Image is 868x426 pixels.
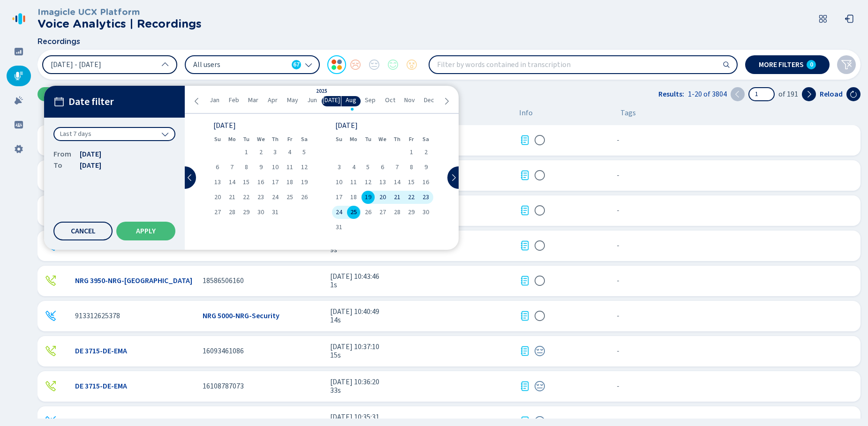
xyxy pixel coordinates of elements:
div: Incoming call [45,310,56,321]
div: Sun Aug 03 2025 [332,161,347,174]
span: 27 [379,209,386,216]
button: Next page [802,87,816,101]
div: Tue Jul 01 2025 [239,146,254,159]
div: Sun Jul 06 2025 [210,161,225,174]
div: Sentiment analysis in progress... [534,205,545,216]
span: 28 [229,209,235,216]
svg: arrow-clockwise [850,90,857,98]
span: 0 [810,61,813,68]
abbr: Tuesday [365,136,371,142]
button: Reload the current page [846,87,860,101]
svg: chevron-up [161,61,169,68]
span: 24 [272,194,279,201]
svg: chevron-left [186,174,194,181]
div: Fri Aug 08 2025 [404,161,419,174]
svg: mic-fill [14,71,23,81]
div: Sat Aug 09 2025 [419,161,433,174]
span: 1-20 of 3804 [688,90,727,98]
span: 30 [257,209,264,216]
div: Wed Aug 06 2025 [375,161,390,174]
span: No tags assigned [617,347,619,355]
div: Fri Aug 15 2025 [404,176,419,189]
svg: journal-text [519,240,530,251]
abbr: Thursday [393,136,400,142]
svg: journal-text [519,170,530,181]
span: Jan [210,97,219,104]
svg: chevron-down [161,130,169,138]
div: Fri Aug 29 2025 [404,206,419,219]
span: 7 [230,164,234,171]
span: 31 [272,209,279,216]
span: 21 [394,194,400,201]
span: 20 [214,194,221,201]
span: 4 [288,149,291,156]
span: 25 [350,209,357,216]
svg: journal-text [519,345,530,357]
span: 22 [243,194,249,201]
svg: icon-emoji-neutral [534,381,545,392]
span: 12 [365,179,371,186]
svg: icon-emoji-silent [534,310,545,321]
div: Thu Jul 24 2025 [268,191,283,204]
div: Alarms [7,90,31,111]
div: Outgoing call [45,381,56,392]
span: 26 [301,194,308,201]
span: 17 [272,179,279,186]
span: 15 [243,179,249,186]
div: Outgoing call [45,275,56,286]
div: Tue Jul 15 2025 [239,176,254,189]
span: 12 [301,164,308,171]
span: 6 [381,164,384,171]
abbr: Wednesday [257,136,265,142]
span: 13 [214,179,221,186]
span: [DATE] - [DATE] [51,61,101,68]
span: 30 [423,209,429,216]
div: Neutral sentiment [534,345,545,357]
span: Aug [346,97,356,104]
div: Sat Aug 30 2025 [419,206,433,219]
div: Wed Jul 30 2025 [254,206,268,219]
button: Clear filters [837,55,856,74]
div: Transcription available [519,205,530,216]
span: Jun [307,97,317,104]
span: 19 [301,179,308,186]
div: Sentiment analysis in progress... [534,310,545,321]
div: Wed Jul 09 2025 [254,161,268,174]
span: Apr [268,97,278,104]
span: Sep [365,97,376,104]
span: 29 [408,209,415,216]
span: All users [193,60,288,70]
span: More filters [759,61,804,68]
svg: funnel-disabled [841,59,852,70]
svg: icon-emoji-silent [534,135,545,146]
abbr: Monday [228,136,236,142]
span: 18 [350,194,357,201]
button: Apply [116,222,175,240]
div: Tue Aug 26 2025 [361,206,376,219]
div: Transcription available [519,135,530,146]
abbr: Sunday [214,136,221,142]
span: 1 [410,149,413,156]
span: 25 [287,194,293,201]
span: [DATE] [80,149,101,160]
button: More filters0 [745,55,830,74]
div: Mon Jul 07 2025 [225,161,239,174]
span: Cancel [71,227,96,235]
span: 5 [366,164,370,171]
span: 6 [216,164,219,171]
span: 16 [423,179,429,186]
div: Sentiment analysis in progress... [534,240,545,251]
div: Fri Aug 01 2025 [404,146,419,159]
span: No tags assigned [617,417,619,426]
div: Incoming call [45,240,56,251]
svg: chevron-left [734,90,741,98]
div: Tue Jul 08 2025 [239,161,254,174]
span: 24 [336,209,342,216]
svg: chevron-right [450,174,457,181]
div: Mon Aug 04 2025 [347,161,361,174]
div: Wed Aug 20 2025 [375,191,390,204]
div: Thu Jul 03 2025 [268,146,283,159]
div: Sat Jul 26 2025 [297,191,311,204]
div: Sun Aug 10 2025 [332,176,347,189]
span: 14 [394,179,400,186]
